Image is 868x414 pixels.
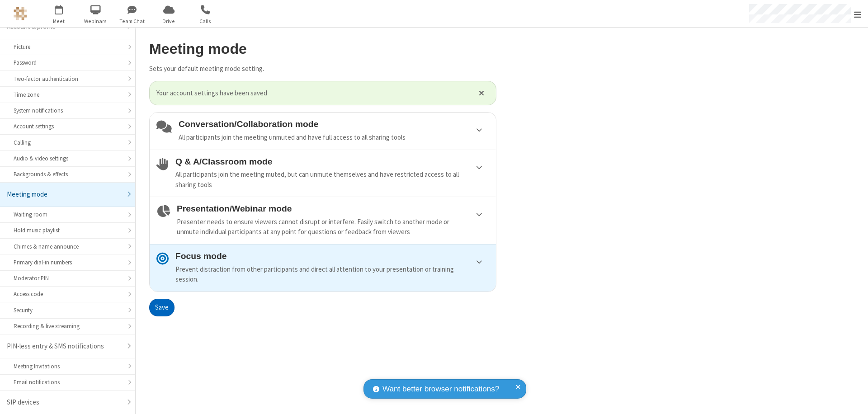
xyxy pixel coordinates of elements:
div: Primary dial-in numbers [14,258,122,267]
p: Sets your default meeting mode setting. [149,64,496,74]
span: Want better browser notifications? [382,383,499,395]
img: QA Selenium DO NOT DELETE OR CHANGE [14,7,27,20]
div: PIN-less entry & SMS notifications [7,341,122,352]
div: Backgrounds & effects [14,170,122,179]
div: Moderator PIN [14,274,122,282]
div: Audio & video settings [14,154,122,163]
div: Email notifications [14,378,122,386]
div: All participants join the meeting muted, but can unmute themselves and have restricted access to ... [175,169,489,190]
div: Prevent distraction from other participants and direct all attention to your presentation or trai... [175,264,489,285]
div: Two-factor authentication [14,75,122,83]
span: Your account settings have been saved [156,88,467,99]
div: All participants join the meeting unmuted and have full access to all sharing tools [179,132,489,143]
div: Meeting mode [7,189,122,200]
div: Meeting Invitations [14,362,122,371]
span: Drive [152,17,186,25]
span: Webinars [79,17,113,25]
div: Account settings [14,122,122,131]
div: Access code [14,290,122,298]
h2: Meeting mode [149,41,496,57]
h4: Conversation/Collaboration mode [179,119,489,129]
button: Save [149,299,175,317]
div: Recording & live streaming [14,322,122,330]
div: System notifications [14,106,122,115]
span: Meet [42,17,76,25]
div: Security [14,306,122,315]
h4: Presentation/Webinar mode [177,204,489,213]
div: Calling [14,138,122,147]
h4: Focus mode [175,251,489,261]
h4: Q & A/Classroom mode [175,157,489,166]
div: Presenter needs to ensure viewers cannot disrupt or interfere. Easily switch to another mode or u... [177,217,489,237]
div: Time zone [14,90,122,99]
div: Waiting room [14,210,122,219]
span: Team Chat [115,17,149,25]
button: Close alert [474,86,489,100]
div: Picture [14,42,122,51]
div: Hold music playlist [14,226,122,235]
div: Password [14,58,122,67]
div: SIP devices [7,397,122,408]
span: Calls [189,17,222,25]
div: Chimes & name announce [14,242,122,251]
